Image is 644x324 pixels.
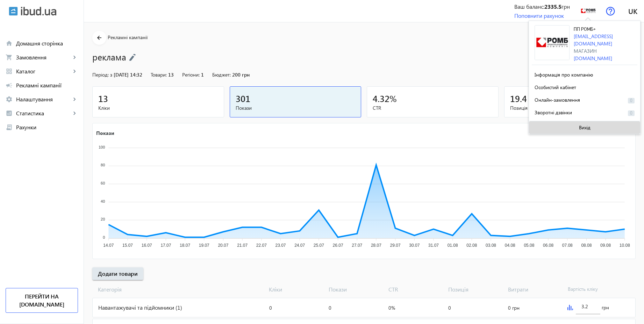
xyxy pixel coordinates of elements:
[92,71,112,78] span: Період: з
[508,304,520,311] span: 0 грн
[371,243,381,248] tspan: 28.07
[71,96,78,103] mat-icon: keyboard_arrow_right
[201,71,204,78] span: 1
[275,243,286,248] tspan: 23.07
[98,93,108,104] span: 13
[574,55,612,62] a: [DOMAIN_NAME]
[602,304,609,311] span: грн
[620,243,630,248] tspan: 10.08
[544,3,561,10] b: 2335.5
[98,270,138,278] span: Додати товари
[101,217,105,221] tspan: 20
[386,286,445,293] span: CTR
[388,304,395,311] span: 0%
[326,286,386,293] span: Покази
[16,110,71,117] span: Статистика
[237,243,248,248] tspan: 21.07
[236,105,356,111] span: Покази
[101,163,105,167] tspan: 80
[514,3,570,10] div: Ваш баланс: грн
[524,243,534,248] tspan: 05.08
[373,105,493,111] span: CTR
[390,243,401,248] tspan: 29.07
[16,96,71,103] span: Налаштування
[535,25,570,60] img: 59d624a39ad264947-15072063067-bc-romb-1.png
[98,105,218,111] span: Кліки
[606,7,615,16] img: help.svg
[535,71,593,78] span: Інформація про компанію
[16,82,78,89] span: Рекламні кампанії
[92,286,266,293] span: Категорія
[151,71,167,78] span: Товари:
[16,124,78,131] span: Рахунки
[352,243,362,248] tspan: 27.07
[409,243,420,248] tspan: 30.07
[505,286,565,293] span: Витрати
[510,105,630,111] span: Позиція
[180,243,190,248] tspan: 18.07
[114,71,142,78] span: [DATE] 14:32
[574,27,596,32] span: ПП РОМБ+
[160,243,171,248] tspan: 17.07
[182,71,200,78] span: Регіони:
[574,47,637,55] div: Магазин
[108,34,148,41] span: Рекламні кампанії
[445,286,505,293] span: Позиція
[567,305,573,310] img: graph.svg
[6,124,13,131] mat-icon: receipt_long
[581,243,592,248] tspan: 08.08
[535,109,572,116] span: Зворотні дзвінки
[212,71,231,78] span: Бюджет:
[389,93,397,104] span: %
[535,96,580,103] span: Онлайн-замовлення
[21,7,56,16] img: ibud_text.svg
[122,243,133,248] tspan: 15.07
[199,243,209,248] tspan: 19.07
[71,68,78,75] mat-icon: keyboard_arrow_right
[579,125,591,130] span: Вихід
[96,129,114,136] text: Покази
[532,80,637,93] button: Особистий кабінет
[628,98,635,103] span: 0
[514,12,564,19] a: Поповнити рахунок
[9,7,18,16] img: ibud.svg
[93,298,266,317] div: Навантажувачі та підйомники (1)
[580,3,596,19] img: 59d624a39ad264947-15072063067-bc-romb-1.png
[532,106,637,118] button: Зворотні дзвінки0
[103,235,105,239] tspan: 0
[329,304,331,311] span: 0
[92,267,143,280] button: Додати товари
[218,243,228,248] tspan: 20.07
[95,34,104,42] mat-icon: arrow_back
[71,110,78,117] mat-icon: keyboard_arrow_right
[373,93,389,104] span: 4.32
[466,243,477,248] tspan: 02.08
[529,121,640,134] button: Вихід
[103,243,114,248] tspan: 14.07
[16,54,71,61] span: Замовлення
[448,243,458,248] tspan: 01.08
[543,243,553,248] tspan: 06.08
[236,93,250,104] span: 301
[266,286,326,293] span: Кліки
[314,243,324,248] tspan: 25.07
[168,71,174,78] span: 13
[142,243,152,248] tspan: 16.07
[6,288,78,313] a: Перейти на [DOMAIN_NAME]
[510,93,527,104] span: 19.4
[574,33,613,47] a: [EMAIL_ADDRESS][DOMAIN_NAME]
[448,304,451,311] span: 0
[16,40,78,47] span: Домашня сторінка
[486,243,496,248] tspan: 03.08
[71,54,78,61] mat-icon: keyboard_arrow_right
[428,243,439,248] tspan: 31.07
[269,304,272,311] span: 0
[562,243,573,248] tspan: 07.08
[6,40,13,47] mat-icon: home
[16,68,71,75] span: Каталог
[256,243,267,248] tspan: 22.07
[600,243,611,248] tspan: 09.08
[333,243,343,248] tspan: 26.07
[232,71,250,78] span: 200 грн
[6,54,13,61] mat-icon: shopping_cart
